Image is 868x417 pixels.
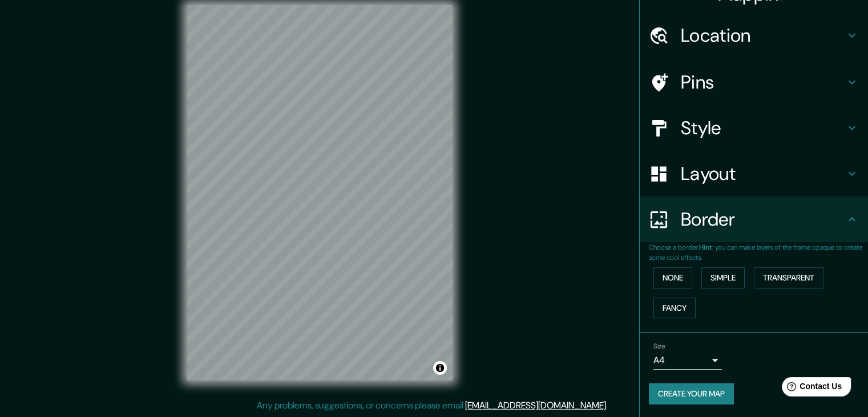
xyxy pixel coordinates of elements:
b: Hint [699,243,712,252]
button: Transparent [754,267,823,288]
div: A4 [653,351,722,370]
button: None [653,267,692,288]
h4: Style [681,117,845,139]
p: Choose a border. : you can make layers of the frame opaque to create some cool effects. [649,242,868,263]
div: . [609,399,612,412]
div: Border [640,197,868,242]
h4: Location [681,24,845,47]
div: Location [640,13,868,58]
button: Create your map [649,383,734,404]
div: Style [640,105,868,151]
h4: Pins [681,71,845,94]
button: Simple [701,267,745,288]
a: [EMAIL_ADDRESS][DOMAIN_NAME] [465,399,606,411]
label: Size [653,342,665,351]
p: Any problems, suggestions, or concerns please email . [257,399,608,412]
h4: Border [681,208,845,231]
div: Pins [640,59,868,105]
div: Layout [640,151,868,197]
button: Fancy [653,298,696,319]
iframe: Help widget launcher [766,372,855,404]
div: . [608,399,609,412]
button: Toggle attribution [433,361,447,375]
h4: Layout [681,162,845,185]
canvas: Map [187,5,453,380]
